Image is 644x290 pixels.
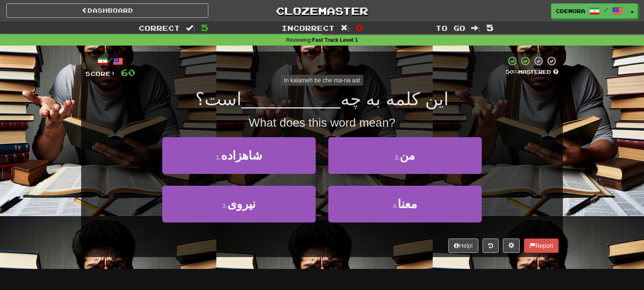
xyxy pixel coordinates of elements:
span: To go [436,24,465,32]
span: 5 [486,22,494,33]
span: نیروی [227,198,256,211]
span: شاهزاده [221,149,262,162]
button: 4.معنا [328,186,482,222]
small: 1 . [216,154,221,161]
span: Incorrect [281,24,335,32]
span: معنا [398,198,417,211]
span: من [400,149,415,162]
span: cdemora [556,7,585,15]
small: 4 . [393,203,398,209]
a: Dashboard [6,3,208,18]
span: 5 [201,22,208,33]
span: : [471,24,480,32]
button: Help! [448,239,478,253]
span: است؟ [195,89,242,109]
div: / [85,56,135,66]
small: 3 . [222,203,227,209]
div: Mastered [505,68,559,76]
span: 60 [121,67,135,78]
span: : [341,24,350,32]
div: What does this word mean? [85,114,559,131]
button: 3.نیروی [162,186,316,222]
a: cdemora / [551,3,627,19]
span: / [604,7,608,13]
a: Clozemaster [221,3,423,18]
button: 2.من [328,137,482,174]
span: این کلمه به چه [341,89,449,109]
button: 1.شاهزاده [162,137,316,174]
strong: Fast Track Level 1 [312,37,358,43]
small: 2 . [395,154,400,161]
span: Correct [139,24,180,32]
button: Report [524,239,559,253]
span: Score: [85,70,116,77]
button: Round history (alt+y) [483,239,499,253]
span: 50 % [505,68,518,75]
span: : [186,24,195,32]
span: 0 [355,22,363,33]
div: In kalameh be che ma-na ast [281,75,364,86]
span: __________ [242,89,341,109]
